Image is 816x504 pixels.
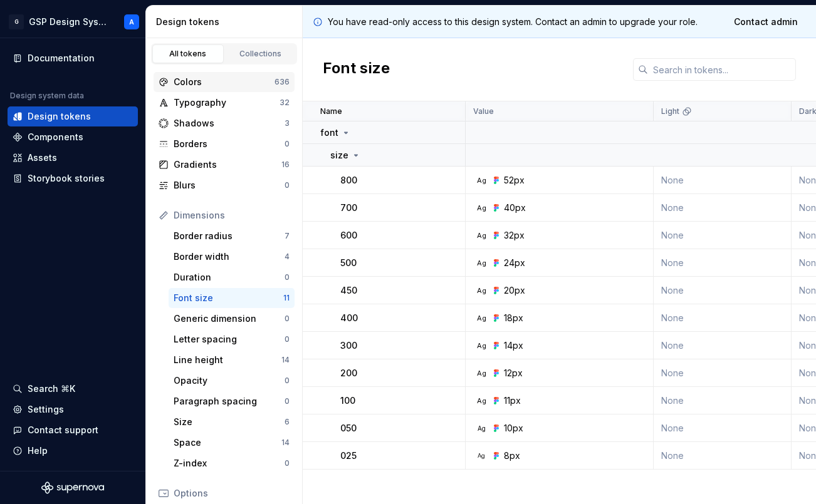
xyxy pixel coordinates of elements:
[654,414,792,442] td: None
[504,422,523,435] div: 10px
[654,332,792,359] td: None
[285,180,290,190] div: 0
[504,174,525,187] div: 52px
[174,76,275,88] div: Colors
[8,48,138,68] a: Documentation
[169,371,295,391] a: Opacity0
[476,396,486,406] div: Ag
[340,450,357,462] p: 025
[174,96,280,109] div: Typography
[280,98,290,108] div: 32
[285,417,290,427] div: 6
[283,293,290,303] div: 11
[28,131,83,143] div: Components
[654,304,792,332] td: None
[169,267,295,287] a: Duration0
[330,149,348,162] p: size
[8,127,138,147] a: Components
[328,16,698,28] p: You have read-only access to this design system. Contact an admin to upgrade your role.
[10,91,84,101] div: Design system data
[285,376,290,386] div: 0
[28,152,57,164] div: Assets
[340,422,357,435] p: 050
[504,229,525,242] div: 32px
[476,230,486,240] div: Ag
[154,113,295,133] a: Shadows3
[169,309,295,329] a: Generic dimension0
[340,394,355,407] p: 100
[476,451,486,461] div: Ag
[174,158,281,171] div: Gradients
[275,77,290,87] div: 636
[174,436,281,449] div: Space
[281,355,290,365] div: 14
[476,341,486,351] div: Ag
[340,229,357,242] p: 600
[174,179,285,192] div: Blurs
[169,226,295,246] a: Border radius7
[320,126,338,139] p: font
[174,209,290,222] div: Dimensions
[340,174,357,187] p: 800
[654,359,792,387] td: None
[29,16,109,28] div: GSP Design System
[174,354,281,366] div: Line height
[229,49,292,59] div: Collections
[285,314,290,324] div: 0
[169,247,295,267] a: Border width4
[504,367,523,379] div: 12px
[476,423,486,433] div: Ag
[8,379,138,399] button: Search ⌘K
[174,487,290,500] div: Options
[169,391,295,411] a: Paragraph spacing0
[476,368,486,378] div: Ag
[285,458,290,468] div: 0
[654,442,792,470] td: None
[654,277,792,304] td: None
[28,110,91,123] div: Design tokens
[169,329,295,349] a: Letter spacing0
[340,257,357,269] p: 500
[285,231,290,241] div: 7
[654,167,792,194] td: None
[174,312,285,325] div: Generic dimension
[340,339,357,352] p: 300
[281,438,290,448] div: 14
[504,394,521,407] div: 11px
[504,202,526,214] div: 40px
[504,450,520,462] div: 8px
[28,383,75,395] div: Search ⌘K
[285,334,290,344] div: 0
[340,202,357,214] p: 700
[285,252,290,262] div: 4
[285,118,290,128] div: 3
[174,230,285,242] div: Border radius
[169,412,295,432] a: Size6
[654,387,792,414] td: None
[154,134,295,154] a: Borders0
[654,249,792,277] td: None
[726,11,806,33] a: Contact admin
[476,258,486,268] div: Ag
[154,72,295,92] a: Colors636
[285,272,290,282] div: 0
[174,292,283,304] div: Font size
[156,16,297,28] div: Design tokens
[169,433,295,453] a: Space14
[28,445,48,457] div: Help
[476,175,486,185] div: Ag
[174,395,285,408] div: Paragraph spacing
[174,374,285,387] div: Opacity
[504,312,523,324] div: 18px
[154,175,295,195] a: Blurs0
[320,106,342,116] p: Name
[504,284,525,297] div: 20px
[174,416,285,428] div: Size
[8,148,138,168] a: Assets
[654,222,792,249] td: None
[174,250,285,263] div: Border width
[28,403,64,416] div: Settings
[3,8,143,35] button: GGSP Design SystemA
[340,284,357,297] p: 450
[157,49,219,59] div: All tokens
